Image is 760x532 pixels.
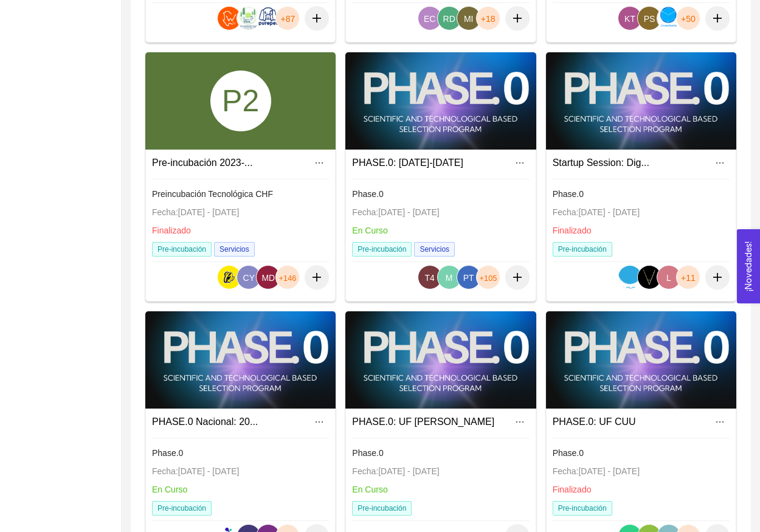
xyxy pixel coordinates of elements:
[352,207,439,217] span: Fecha: [DATE] - [DATE]
[352,242,412,257] span: Pre-incubación
[443,7,455,31] span: RD
[243,266,255,290] span: CY
[705,6,730,30] button: plus
[446,266,453,290] span: M
[681,266,696,290] span: +11
[152,207,239,217] span: Fecha: [DATE] - [DATE]
[305,265,329,289] button: plus
[553,242,612,257] span: Pre-incubación
[705,272,730,283] span: plus
[705,13,730,24] span: plus
[352,189,383,199] span: Phase.0
[553,501,612,516] span: Pre-incubación
[352,448,383,458] span: Phase.0
[424,266,434,290] span: T4
[638,266,661,289] img: 1712100558539-visium%20logo%20(2).png
[505,265,530,289] button: plus
[710,412,730,432] button: ellipsis
[152,466,239,476] span: Fecha: [DATE] - [DATE]
[510,412,530,432] button: ellipsis
[505,6,530,30] button: plus
[553,466,640,476] span: Fecha: [DATE] - [DATE]
[237,7,260,30] img: 1642237474424-1.png
[737,229,760,303] button: Open Feedback Widget
[553,207,640,217] span: Fecha: [DATE] - [DATE]
[214,242,255,257] span: Servicios
[464,7,474,31] span: MI
[624,7,635,31] span: KT
[481,7,496,31] span: +18
[553,157,649,168] a: Startup Session: Dig...
[152,448,183,458] span: Phase.0
[310,417,328,427] span: ellipsis
[218,266,241,289] img: 1718985808943-IMAGOO.APPS.jpg
[152,157,252,168] a: Pre-incubación 2023-...
[152,416,258,427] a: PHASE.0 Nacional: 20...
[352,416,494,427] a: PHASE.0: UF [PERSON_NAME]
[152,485,187,494] span: En Curso
[279,267,297,289] span: +146
[305,13,329,24] span: plus
[352,226,387,235] span: En Curso
[479,267,497,289] span: +105
[305,6,329,30] button: plus
[553,485,592,494] span: Finalizado
[644,7,655,31] span: PS
[705,265,730,289] button: plus
[553,189,584,199] span: Phase.0
[510,153,530,173] button: ellipsis
[352,157,463,168] a: PHASE.0: [DATE]-[DATE]
[305,272,329,283] span: plus
[511,158,529,168] span: ellipsis
[210,71,271,131] div: P2
[711,158,729,168] span: ellipsis
[553,226,592,235] span: Finalizado
[553,448,584,458] span: Phase.0
[618,266,641,289] img: 1708920434561-Logo%20clases%20yoga%20-%20Azul.png
[505,272,530,283] span: plus
[710,153,730,173] button: ellipsis
[463,266,474,290] span: PT
[310,158,328,168] span: ellipsis
[681,7,696,31] span: +50
[152,501,212,516] span: Pre-incubación
[711,417,729,427] span: ellipsis
[352,501,412,516] span: Pre-incubación
[152,189,273,199] span: Preincubación Tecnológica CHF
[553,416,636,427] a: PHASE.0: UF CUU
[218,7,241,30] img: 1631894011622-Copia%20de%20Copia%20de%20WR%20-%20Portada%20Website.png
[414,242,455,257] span: Servicios
[511,417,529,427] span: ellipsis
[152,226,191,235] span: Finalizado
[666,266,671,290] span: L
[309,153,329,173] button: ellipsis
[261,266,275,290] span: MD
[424,7,435,31] span: EC
[352,466,439,476] span: Fecha: [DATE] - [DATE]
[280,7,295,31] span: +87
[309,412,329,432] button: ellipsis
[257,7,280,30] img: 1646851899934-Purepet%20Logo%20Vectores.png
[505,13,530,24] span: plus
[657,7,680,30] img: 1665265282247-logo%20cryptostocks.png
[352,485,387,494] span: En Curso
[152,242,212,257] span: Pre-incubación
